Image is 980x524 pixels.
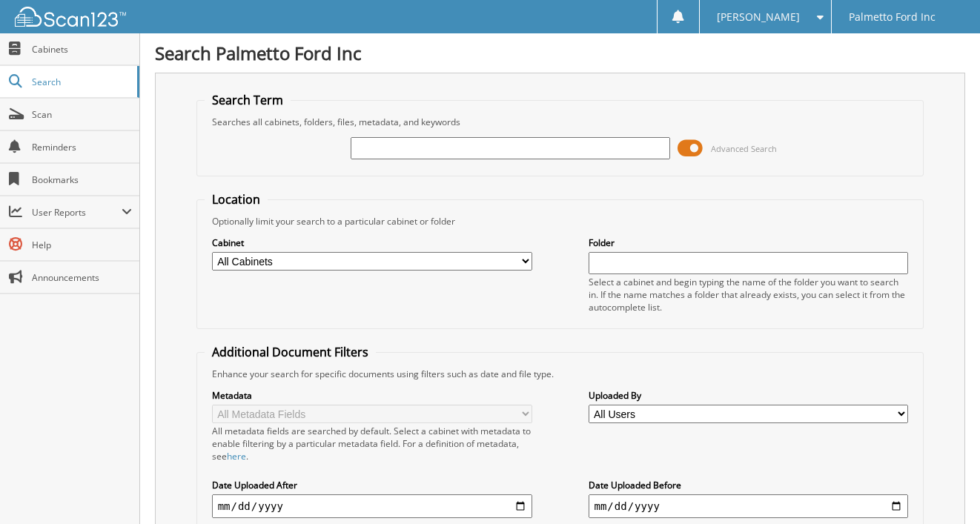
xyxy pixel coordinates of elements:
div: Enhance your search for specific documents using filters such as date and file type. [205,368,916,380]
span: Advanced Search [711,143,777,154]
div: All metadata fields are searched by default. Select a cabinet with metadata to enable filtering b... [212,425,532,462]
label: Date Uploaded After [212,479,532,491]
span: Announcements [32,271,132,284]
div: Optionally limit your search to a particular cabinet or folder [205,215,916,228]
legend: Location [205,191,268,208]
label: Folder [589,236,909,249]
input: end [589,494,909,518]
label: Uploaded By [589,389,909,402]
h1: Search Palmetto Ford Inc [155,41,965,65]
legend: Search Term [205,92,291,108]
span: Bookmarks [32,173,132,186]
span: Reminders [32,141,132,153]
legend: Additional Document Filters [205,344,376,360]
div: Searches all cabinets, folders, files, metadata, and keywords [205,116,916,128]
input: start [212,494,532,518]
label: Metadata [212,389,532,402]
span: User Reports [32,206,122,219]
span: Palmetto Ford Inc [849,13,936,21]
img: scan123-logo-white.svg [15,7,126,27]
span: Search [32,76,130,88]
span: Scan [32,108,132,121]
span: Cabinets [32,43,132,56]
span: [PERSON_NAME] [717,13,800,21]
div: Select a cabinet and begin typing the name of the folder you want to search in. If the name match... [589,276,909,314]
label: Date Uploaded Before [589,479,909,491]
a: here [227,450,246,462]
label: Cabinet [212,236,532,249]
span: Help [32,239,132,251]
